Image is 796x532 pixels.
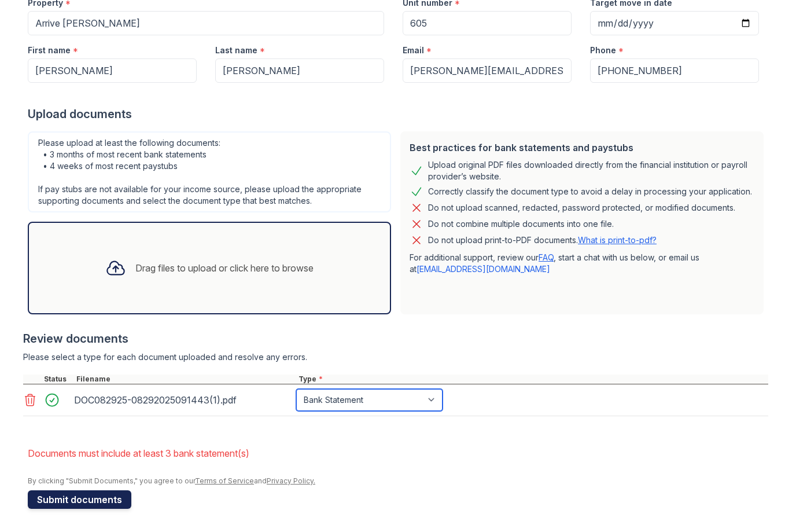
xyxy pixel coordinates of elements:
div: Do not combine multiple documents into one file. [428,217,614,231]
div: Drag files to upload or click here to browse [135,261,314,275]
a: Privacy Policy. [267,476,315,485]
div: Upload original PDF files downloaded directly from the financial institution or payroll provider’... [428,159,754,182]
div: By clicking "Submit Documents," you agree to our and [28,476,768,486]
li: Documents must include at least 3 bank statement(s) [28,442,768,465]
div: Review documents [23,331,768,347]
div: Correctly classify the document type to avoid a delay in processing your application. [428,185,752,199]
a: Terms of Service [195,476,254,485]
label: Phone [590,45,616,56]
div: Do not upload scanned, redacted, password protected, or modified documents. [428,201,735,215]
div: Status [42,375,74,384]
p: For additional support, review our , start a chat with us below, or email us at [410,252,754,275]
div: Upload documents [28,106,768,122]
p: Do not upload print-to-PDF documents. [428,234,657,246]
div: Please upload at least the following documents: • 3 months of most recent bank statements • 4 wee... [28,131,391,212]
label: Last name [215,45,257,56]
div: Type [296,375,768,384]
a: [EMAIL_ADDRESS][DOMAIN_NAME] [417,264,550,274]
div: Best practices for bank statements and paystubs [410,141,754,155]
a: What is print-to-pdf? [578,235,657,245]
div: Filename [74,375,296,384]
button: Submit documents [28,490,131,509]
label: Email [403,45,424,56]
div: DOC082925-08292025091443(1).pdf [74,391,292,409]
label: First name [28,45,71,56]
a: FAQ [539,252,554,262]
div: Please select a type for each document uploaded and resolve any errors. [23,351,768,363]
